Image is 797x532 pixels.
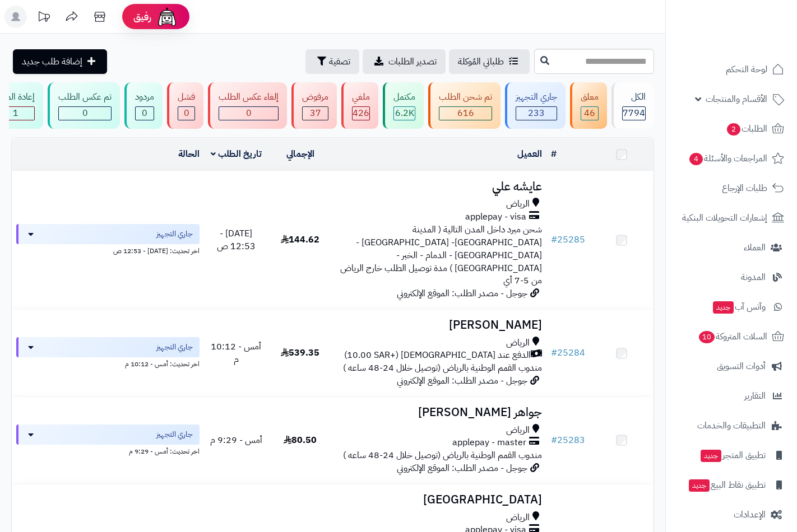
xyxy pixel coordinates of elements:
[721,31,786,55] img: logo-2.png
[701,450,721,462] span: جديد
[452,436,526,449] span: applepay - master
[289,82,339,129] a: مرفوض 37
[13,49,107,74] a: إضافة طلب جديد
[706,91,767,107] span: الأقسام والمنتجات
[439,91,492,104] div: تم شحن الطلب
[135,91,154,104] div: مردود
[699,447,766,463] span: تطبيق المتجر
[211,340,261,366] span: أمس - 10:12 م
[344,349,531,362] span: الدفع عند [DEMOGRAPHIC_DATA] (+10.00 SAR)
[689,479,710,492] span: جديد
[551,433,557,447] span: #
[16,357,200,369] div: اخر تحديث: أمس - 10:12 م
[310,106,321,120] span: 37
[551,233,557,246] span: #
[302,91,328,104] div: مرفوض
[393,91,415,104] div: مكتمل
[568,82,609,129] a: معلق 46
[219,107,278,120] div: 0
[388,55,437,68] span: تصدير الطلبات
[136,107,154,120] div: 0
[673,293,790,320] a: وآتس آبجديد
[458,55,504,68] span: طلباتي المُوكلة
[584,106,595,120] span: 46
[741,269,766,285] span: المدونة
[528,106,545,120] span: 233
[284,433,317,447] span: 80.50
[673,204,790,231] a: إشعارات التحويلات البنكية
[673,412,790,439] a: التطبيقات والخدمات
[246,106,252,120] span: 0
[682,210,767,226] span: إشعارات التحويلات البنكية
[337,180,541,193] h3: عايشه علي
[688,151,767,166] span: المراجعات والأسئلة
[211,147,262,161] a: تاريخ الطلب
[744,240,766,255] span: العملاء
[156,6,178,28] img: ai-face.png
[713,301,734,314] span: جديد
[673,442,790,469] a: تطبيق المتجرجديد
[45,82,122,129] a: تم عكس الطلب 0
[551,346,557,360] span: #
[397,461,527,475] span: جوجل - مصدر الطلب: الموقع الإلكتروني
[581,107,598,120] div: 46
[506,511,530,524] span: الرياض
[581,91,599,104] div: معلق
[305,49,359,74] button: تصفية
[397,287,527,300] span: جوجل - مصدر الطلب: الموقع الإلكتروني
[219,91,279,104] div: إلغاء عكس الطلب
[286,147,314,161] a: الإجمالي
[503,82,568,129] a: جاري التجهيز 233
[622,91,646,104] div: الكل
[343,361,542,375] span: مندوب القمم الوطنية بالرياض (توصيل خلال 24-48 ساعه )
[59,107,111,120] div: 0
[353,106,369,120] span: 426
[457,106,474,120] span: 616
[206,82,289,129] a: إلغاء عكس الطلب 0
[353,107,369,120] div: 426
[303,107,328,120] div: 37
[30,6,58,31] a: تحديثات المنصة
[178,91,195,104] div: فشل
[58,91,112,104] div: تم عكس الطلب
[744,388,766,404] span: التقارير
[734,507,766,522] span: الإعدادات
[516,107,557,120] div: 233
[184,106,189,120] span: 0
[217,227,256,253] span: [DATE] - 12:53 ص
[329,55,350,68] span: تصفية
[623,106,645,120] span: 7794
[551,346,585,360] a: #25284
[165,82,206,129] a: فشل 0
[506,424,530,437] span: الرياض
[82,106,88,120] span: 0
[673,234,790,261] a: العملاء
[397,374,527,388] span: جوجل - مصدر الطلب: الموقع الإلكتروني
[506,337,530,349] span: الرياض
[156,342,193,353] span: جاري التجهيز
[337,493,541,506] h3: [GEOGRAPHIC_DATA]
[551,147,557,161] a: #
[689,153,703,165] span: 4
[210,433,262,447] span: أمس - 9:29 م
[16,244,200,256] div: اخر تحديث: [DATE] - 12:53 ص
[688,477,766,493] span: تطبيق نقاط البيع
[142,106,147,120] span: 0
[395,106,414,120] span: 6.2K
[156,429,193,440] span: جاري التجهيز
[673,115,790,142] a: الطلبات2
[381,82,426,129] a: مكتمل 6.2K
[133,10,151,24] span: رفيق
[394,107,415,120] div: 6248
[281,233,319,246] span: 144.62
[717,358,766,374] span: أدوات التسويق
[551,433,585,447] a: #25283
[673,145,790,172] a: المراجعات والأسئلة4
[178,147,200,161] a: الحالة
[673,264,790,291] a: المدونة
[673,56,790,83] a: لوحة التحكم
[178,107,194,120] div: 0
[281,346,319,360] span: 539.35
[673,472,790,498] a: تطبيق نقاط البيعجديد
[673,353,790,380] a: أدوات التسويق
